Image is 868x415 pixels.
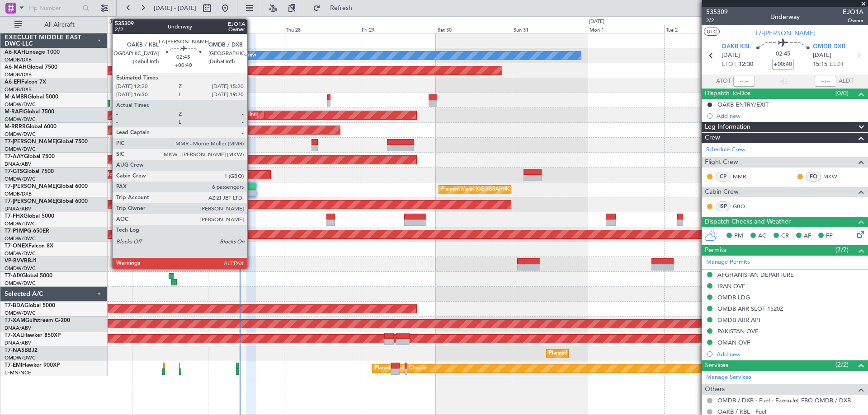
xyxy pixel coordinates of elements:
span: M-AMBR [5,94,28,100]
button: UTC [704,28,720,36]
div: AFGHANISTAN DEPARTURE [717,271,794,279]
a: DNAA/ABV [5,325,31,331]
div: Planned Maint Dubai (Al Maktoum Intl) [169,108,258,122]
span: ELDT [830,60,844,69]
span: 535309 [706,7,728,17]
a: MKW [823,173,844,181]
a: VP-BVVBBJ1 [5,258,37,264]
a: T7-NASBBJ2 [5,348,38,353]
div: Fri 29 [360,25,436,33]
div: Underway [770,12,800,22]
a: T7-AIXGlobal 5000 [5,273,52,279]
span: 12:30 [739,60,753,69]
span: T7-P1MP [5,228,27,234]
span: OMDB DXB [813,42,845,51]
a: T7-FHXGlobal 5000 [5,214,54,219]
span: 15:15 [813,60,827,69]
a: Manage Services [706,373,751,382]
span: T7-FHX [5,214,24,219]
div: Sat 30 [436,25,512,33]
span: CR [781,232,789,241]
span: [DATE] [722,51,740,60]
div: Thu 28 [284,25,360,33]
span: T7-XAL [5,333,23,338]
a: OMDW/DWC [5,235,36,242]
a: OMDB/DXB [5,86,32,93]
div: [DATE] [109,18,125,26]
span: Dispatch To-Dos [705,89,750,99]
a: T7-XAMGulfstream G-200 [5,318,70,323]
span: (2/2) [835,360,849,369]
span: [DATE] [813,51,831,60]
div: AOG Maint [GEOGRAPHIC_DATA] (Dubai Intl) [115,79,221,92]
span: T7-AAY [5,154,24,159]
a: OMDB/DXB [5,71,32,78]
span: (0/0) [835,89,849,98]
a: OMDW/DWC [5,250,36,257]
div: OMDB ARR SLOT 1520Z [717,305,783,312]
div: ISP [716,201,731,211]
a: OMDW/DWC [5,146,36,153]
span: A6-MAH [5,65,27,70]
span: T7-AIX [5,273,22,279]
a: A6-MAHGlobal 7500 [5,65,57,70]
span: A6-KAH [5,50,25,55]
span: EJO1A [843,7,863,17]
div: OMDB ARR API [717,316,760,324]
div: [DATE] [589,18,604,26]
a: OMDW/DWC [5,220,36,227]
span: T7-[PERSON_NAME] [5,184,57,189]
span: Refresh [322,5,360,11]
a: OMDB/DXB [5,191,32,197]
span: T7-[PERSON_NAME] [5,139,57,145]
a: OMDB/DXB [5,56,32,63]
span: Crew [705,133,720,143]
span: T7-EMI [5,363,22,368]
span: Others [705,384,725,395]
input: --:-- [733,76,755,87]
span: T7-[PERSON_NAME] [5,199,57,204]
span: T7-XAM [5,318,25,323]
div: Tue 26 [132,25,208,33]
span: [DATE] - [DATE] [154,4,196,12]
span: Flight Crew [705,157,738,168]
input: Trip Number [28,1,80,15]
span: PM [734,232,743,241]
span: T7-[PERSON_NAME] [755,28,816,38]
span: T7-NAS [5,348,24,353]
a: OMDW/DWC [5,265,36,272]
button: All Aircraft [10,18,98,32]
span: Cabin Crew [705,187,739,197]
a: T7-AAYGlobal 7500 [5,154,55,159]
span: AC [758,232,766,241]
div: Planned Maint Abuja ([PERSON_NAME] Intl) [549,347,651,360]
a: Schedule Crew [706,145,745,154]
a: T7-[PERSON_NAME]Global 7500 [5,139,88,145]
div: Add new [717,350,863,358]
a: T7-XALHawker 850XP [5,333,61,338]
div: Tue 2 [664,25,740,33]
a: T7-[PERSON_NAME]Global 6000 [5,184,88,189]
div: Sun 31 [512,25,588,33]
a: Manage Permits [706,258,750,267]
div: IRAN OVF [717,282,745,290]
div: PAKISTAN OVF [717,327,758,335]
a: OMDB / DXB - Fuel - ExecuJet FBO OMDB / DXB [717,396,851,404]
div: Add new [717,112,863,120]
span: OAKB KBL [722,42,751,51]
span: T7-BDA [5,303,24,308]
a: LFMN/NCE [5,369,31,376]
span: A6-EFI [5,79,21,85]
div: Planned Maint Dubai (Al Maktoum Intl) [163,242,252,256]
span: Services [705,360,728,371]
span: ETOT [722,60,736,69]
a: OMDW/DWC [5,176,36,182]
span: All Aircraft [24,22,95,28]
span: T7-GTS [5,169,23,174]
span: Dispatch Checks and Weather [705,217,791,227]
div: Wed 27 [208,25,284,33]
a: A6-KAHLineage 1000 [5,50,60,55]
span: Permits [705,245,726,256]
span: M-RRRR [5,124,26,130]
a: M-RAFIGlobal 7500 [5,109,54,115]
